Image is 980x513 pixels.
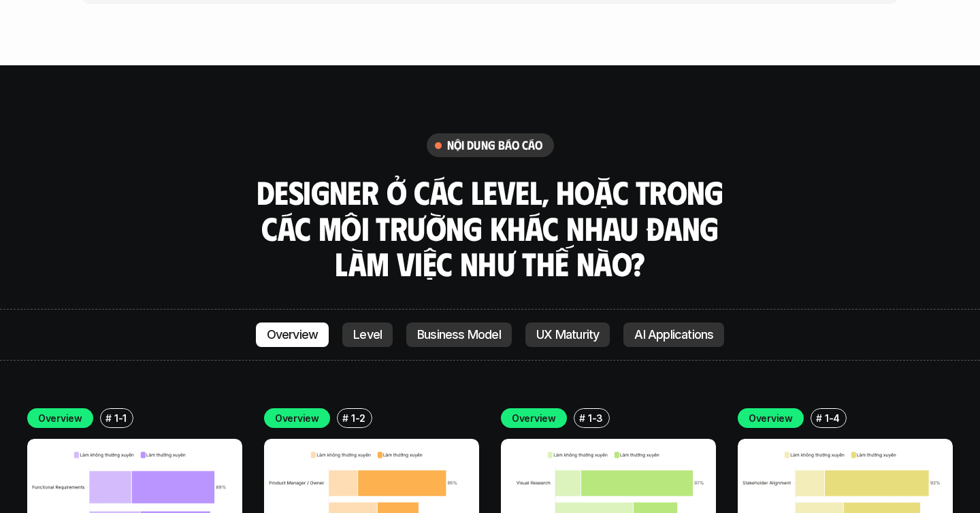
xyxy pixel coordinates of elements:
[342,322,393,347] a: Level
[525,322,610,347] a: UX Maturity
[447,137,543,153] h6: nội dung báo cáo
[825,411,840,425] p: 1-4
[256,322,329,347] a: Overview
[275,411,319,425] p: Overview
[417,328,501,342] p: Business Model
[588,411,603,425] p: 1-3
[816,413,822,423] h6: #
[406,322,512,347] a: Business Model
[38,411,82,425] p: Overview
[623,322,724,347] a: AI Applications
[114,411,127,425] p: 1-1
[512,411,556,425] p: Overview
[267,328,318,342] p: Overview
[351,411,365,425] p: 1-2
[536,328,599,342] p: UX Maturity
[579,413,585,423] h6: #
[252,174,728,282] h3: Designer ở các level, hoặc trong các môi trường khác nhau đang làm việc như thế nào?
[353,328,382,342] p: Level
[342,413,348,423] h6: #
[634,328,713,342] p: AI Applications
[105,413,112,423] h6: #
[749,411,793,425] p: Overview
